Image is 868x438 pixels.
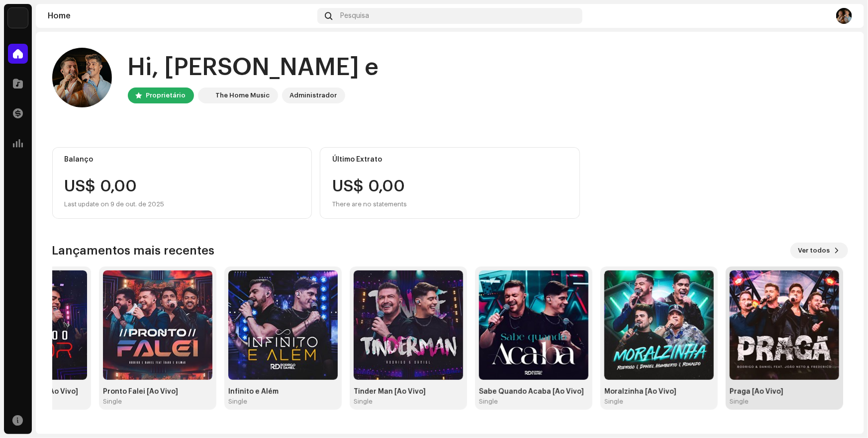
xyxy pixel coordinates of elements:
[332,198,407,210] div: There are no statements
[730,388,839,396] div: Praga [Ao Vivo]
[52,243,215,259] h3: Lançamentos mais recentes
[103,388,212,396] div: Pronto Falei [Ao Vivo]
[479,398,498,406] div: Single
[604,398,623,406] div: Single
[332,156,568,164] div: Último Extrato
[216,89,270,101] div: The Home Music
[103,398,122,406] div: Single
[146,89,186,101] div: Proprietário
[48,12,313,20] div: Home
[354,388,463,396] div: Tinder Man [Ao Vivo]
[790,243,848,259] button: Ver todos
[798,241,830,261] span: Ver todos
[354,270,463,380] img: 455a314a-6729-4eb5-9c20-8556353465f4
[200,89,212,101] img: c86870aa-2232-4ba3-9b41-08f587110171
[65,156,300,164] div: Balanço
[290,89,337,101] div: Administrador
[604,388,714,396] div: Moralzinha [Ao Vivo]
[479,270,588,380] img: 844dc448-f74f-40a6-bf37-79e93d7f10ca
[228,398,247,406] div: Single
[228,270,338,380] img: 9c9d9ff7-1949-4907-9534-3de7c7ca41c2
[836,8,852,24] img: 58f8bf28-d790-497c-84e4-e849e5bd8e52
[320,147,580,219] re-o-card-value: Último Extrato
[341,12,370,20] span: Pesquisa
[354,398,373,406] div: Single
[479,388,588,396] div: Sabe Quando Acaba [Ao Vivo]
[128,52,379,84] div: Hi, [PERSON_NAME] e
[52,48,112,107] img: 58f8bf28-d790-497c-84e4-e849e5bd8e52
[228,388,338,396] div: Infinito e Além
[604,270,714,380] img: 26a83d4e-a7e9-4ff4-abef-6878e3a511bd
[52,147,312,219] re-o-card-value: Balanço
[8,8,28,28] img: c86870aa-2232-4ba3-9b41-08f587110171
[65,198,300,210] div: Last update on 9 de out. de 2025
[730,398,749,406] div: Single
[103,270,212,380] img: 4de276ec-7bba-43cc-b7ea-d4a1f5d961f9
[730,270,839,380] img: 1259ec77-3fcb-47ed-a23c-4474a0d59c3e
